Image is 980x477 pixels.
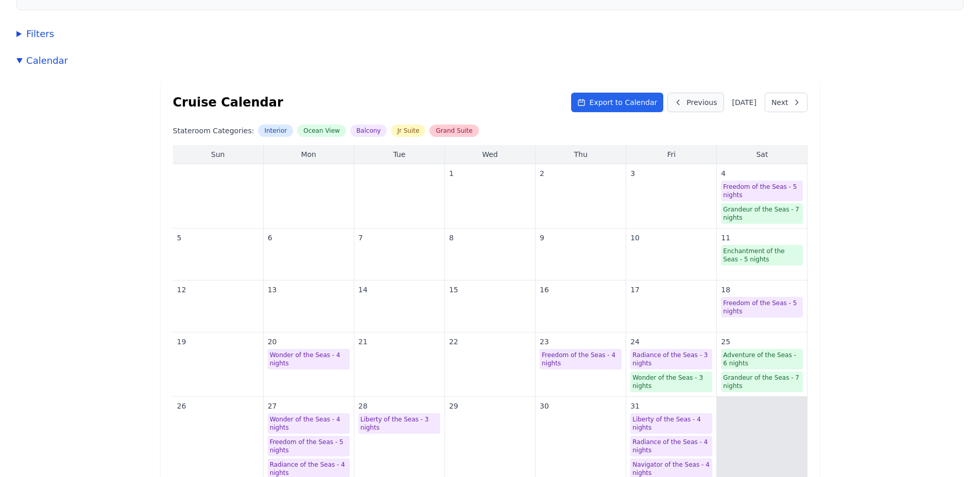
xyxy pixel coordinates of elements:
span: Ocean View [297,125,346,137]
div: 13 [268,285,350,295]
h1: Cruise Calendar [173,94,283,111]
button: Export to Calendar [571,93,664,112]
div: 19 [177,337,259,347]
div: 10 [630,233,712,243]
div: 28 [358,401,440,411]
div: 21 [358,337,440,347]
div: 12 [177,285,259,295]
span: Balcony [350,125,387,137]
div: 29 [449,401,531,411]
div: Sat [717,145,807,164]
button: Next [765,93,807,112]
div: 8 [449,233,531,243]
summary: Filters [16,27,964,41]
div: 11 [721,233,803,243]
div: Offer Codes: 25MIX103 Room: balcony Port: fort_lauderdale Itinerary: 3 Night Bahamas* Expires: 9/... [630,349,712,369]
span: Interior [258,125,293,137]
div: 15 [449,285,531,295]
div: Offer Codes: 25MIX103 Room: ocean_view Port: miami Itinerary: 3 Night Bahamas & Perfect Day Expir... [630,372,712,392]
div: Offer Codes: 25MIX103 Room: balcony Port: miami Itinerary: 5 Night Caribbean* Expires: 9/23/2025 [268,436,350,456]
div: Offer Codes: 25MIX103 Room: balcony Port: fort_lauderdale Itinerary: 3 Night Bahamas* Expires: 9/... [630,436,712,456]
div: Offer Codes: 25MIX103 Room: ocean_view Port: tampa Itinerary: 5 Night Cruise* Expires: 9/23/2025 [721,245,803,266]
div: Sun [173,145,263,164]
div: Fri [626,145,716,164]
div: Offer Codes: 25MIX103 Room: balcony Port: miami Itinerary: 4 Night Bahamas & Perfect Day Expires:... [268,413,350,434]
div: Offer Codes: 25MIX103 Room: balcony Port: miami Itinerary: 5 Night Caribbean* Expires: 9/23/2025 [721,297,803,317]
div: 14 [358,285,440,295]
div: 17 [630,285,712,295]
button: Previous [667,93,724,112]
div: 7 [358,233,440,243]
div: 26 [177,401,259,411]
div: 2 [540,168,622,179]
div: 25 [721,337,803,347]
div: Offer Codes: 25MIX103 Room: ocean_view Port: orlando Itinerary: 6 Night Caribbean* Expires: 9/23/... [721,349,803,369]
div: 16 [540,285,622,295]
summary: Calendar [16,54,964,68]
div: 24 [630,337,712,347]
div: 4 [721,168,803,179]
div: 1 [449,168,531,179]
div: 3 [630,168,712,179]
div: Mon [264,145,354,164]
div: Offer Codes: 25MIX103 Room: balcony Port: fort_lauderdale Itinerary: 3 Night Bahamas & Perfect Da... [630,413,712,434]
span: Jr Suite [391,125,425,137]
div: Thu [536,145,626,164]
div: 30 [540,401,622,411]
span: Grand Suite [429,125,478,137]
div: 5 [177,233,259,243]
div: Tue [354,145,444,164]
div: 9 [540,233,622,243]
div: Offer Codes: 25MIX103 Room: balcony Port: miami Itinerary: 4 Night Bahamas & Perfect Day Expires:... [268,349,350,369]
div: Stateroom Categories: [173,126,254,136]
div: Offer Codes: 25MIX103 Room: balcony Port: miami Itinerary: 4 Night Eastern Caribbean Expires: 9/2... [540,349,622,369]
div: Offer Codes: 25MIX103 Room: ocean_view Port: tampa Itinerary: 7 Night Western Caribbean Expires: ... [721,203,803,224]
div: 31 [630,401,712,411]
div: Offer Codes: 25MIX103 Room: balcony Port: fort_lauderdale Itinerary: 3 Night Bahamas & Perfect Da... [358,413,440,434]
div: 23 [540,337,622,347]
div: 22 [449,337,531,347]
span: [DATE] [728,93,761,112]
div: Wed [445,145,535,164]
div: 20 [268,337,350,347]
div: 27 [268,401,350,411]
div: Offer Codes: 25MIX103 Room: balcony Port: miami Itinerary: 5 Night Caribbean* Expires: 9/23/2025 [721,181,803,201]
div: 18 [721,285,803,295]
div: Offer Codes: 25MIX103 Room: ocean_view Port: tampa Itinerary: 7 Night Western Caribbean Expires: ... [721,372,803,392]
div: 6 [268,233,350,243]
